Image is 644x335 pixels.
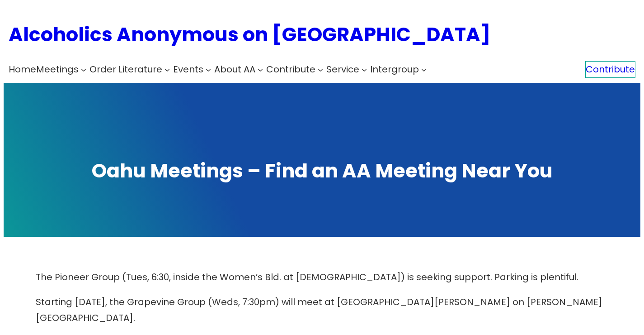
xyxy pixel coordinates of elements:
button: Service submenu [362,67,367,72]
span: Service [326,63,359,76]
button: Contribute submenu [318,67,323,72]
a: Home [9,62,36,77]
span: Order Literature [89,63,162,76]
a: Contribute [585,61,635,78]
button: Events submenu [206,67,211,72]
a: Alcoholics Anonymous on [GEOGRAPHIC_DATA] [9,19,491,50]
a: Service [326,62,359,77]
h1: Oahu Meetings – Find an AA Meeting Near You [13,158,631,184]
span: Contribute [266,63,315,76]
span: Home [9,63,36,76]
p: The Pioneer Group (Tues, 6:30, inside the Women’s Bld. at [DEMOGRAPHIC_DATA]) is seeking support.... [36,269,608,285]
a: Meetings [36,62,79,77]
a: About AA [214,62,255,77]
a: Contribute [266,62,315,77]
a: Intergroup [370,62,419,77]
span: Meetings [36,63,79,76]
button: Order Literature submenu [165,67,170,72]
span: Intergroup [370,63,419,76]
button: Intergroup submenu [421,67,427,72]
button: About AA submenu [258,67,263,72]
nav: Intergroup [9,62,430,77]
span: Events [173,63,203,76]
span: About AA [214,63,255,76]
button: Meetings submenu [81,67,86,72]
p: Starting [DATE], the Grapevine Group (Weds, 7:30pm) will meet at [GEOGRAPHIC_DATA][PERSON_NAME] o... [36,294,608,326]
a: Events [173,62,203,77]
